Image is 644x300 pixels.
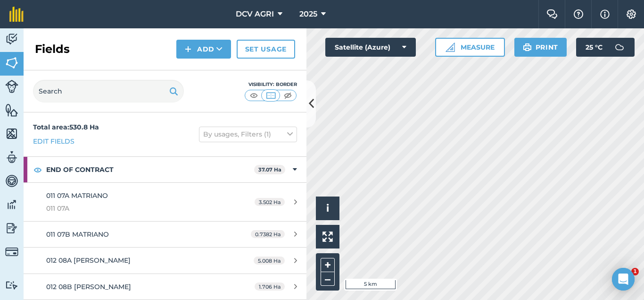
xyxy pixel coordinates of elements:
img: svg+xml;base64,PD94bWwgdmVyc2lvbj0iMS4wIiBlbmNvZGluZz0idXRmLTgiPz4KPCEtLSBHZW5lcmF0b3I6IEFkb2JlIE... [5,80,18,93]
img: A cog icon [626,9,637,19]
img: svg+xml;base64,PHN2ZyB4bWxucz0iaHR0cDovL3d3dy53My5vcmcvMjAwMC9zdmciIHdpZHRoPSIxNyIgaGVpZ2h0PSIxNy... [600,9,610,20]
button: i [316,197,339,220]
div: Open Intercom Messenger [612,268,635,291]
span: 25 ° C [586,38,603,57]
button: Satellite (Azure) [325,38,416,57]
a: 011 07B MATRIANO0.7382 Ha [24,222,306,247]
img: svg+xml;base64,PD94bWwgdmVyc2lvbj0iMS4wIiBlbmNvZGluZz0idXRmLTgiPz4KPCEtLSBHZW5lcmF0b3I6IEFkb2JlIE... [5,150,18,164]
button: Measure [435,38,505,57]
img: svg+xml;base64,PHN2ZyB4bWxucz0iaHR0cDovL3d3dy53My5vcmcvMjAwMC9zdmciIHdpZHRoPSIxOSIgaGVpZ2h0PSIyNC... [169,86,178,97]
img: svg+xml;base64,PHN2ZyB4bWxucz0iaHR0cDovL3d3dy53My5vcmcvMjAwMC9zdmciIHdpZHRoPSI1NiIgaGVpZ2h0PSI2MC... [5,127,18,141]
a: 012 08B [PERSON_NAME]1.706 Ha [24,274,306,300]
img: svg+xml;base64,PHN2ZyB4bWxucz0iaHR0cDovL3d3dy53My5vcmcvMjAwMC9zdmciIHdpZHRoPSI1MCIgaGVpZ2h0PSI0MC... [248,91,260,100]
span: 5.008 Ha [254,257,285,265]
img: svg+xml;base64,PD94bWwgdmVyc2lvbj0iMS4wIiBlbmNvZGluZz0idXRmLTgiPz4KPCEtLSBHZW5lcmF0b3I6IEFkb2JlIE... [610,38,629,57]
span: 1.706 Ha [255,283,285,291]
span: 012 08A [PERSON_NAME] [46,256,131,265]
img: fieldmargin Logo [9,7,24,22]
span: 011 07A MATRIANO [46,191,108,200]
img: svg+xml;base64,PD94bWwgdmVyc2lvbj0iMS4wIiBlbmNvZGluZz0idXRmLTgiPz4KPCEtLSBHZW5lcmF0b3I6IEFkb2JlIE... [5,197,18,212]
a: 011 07A MATRIANO011 07A3.502 Ha [24,183,306,221]
button: 25 °C [576,38,635,57]
strong: Total area : 530.8 Ha [33,123,99,131]
button: + [321,258,335,272]
a: Edit fields [33,136,74,146]
span: 0.7382 Ha [251,230,285,238]
button: Add [176,40,231,59]
img: Two speech bubbles overlapping with the left bubble in the forefront [546,9,558,19]
strong: END OF CONTRACT [46,157,254,182]
strong: 37.07 Ha [258,166,281,173]
img: svg+xml;base64,PHN2ZyB4bWxucz0iaHR0cDovL3d3dy53My5vcmcvMjAwMC9zdmciIHdpZHRoPSIxNCIgaGVpZ2h0PSIyNC... [185,43,191,55]
span: i [326,202,329,214]
img: svg+xml;base64,PHN2ZyB4bWxucz0iaHR0cDovL3d3dy53My5vcmcvMjAwMC9zdmciIHdpZHRoPSI1NiIgaGVpZ2h0PSI2MC... [5,103,18,117]
img: svg+xml;base64,PHN2ZyB4bWxucz0iaHR0cDovL3d3dy53My5vcmcvMjAwMC9zdmciIHdpZHRoPSIxOCIgaGVpZ2h0PSIyNC... [33,164,42,175]
img: svg+xml;base64,PD94bWwgdmVyc2lvbj0iMS4wIiBlbmNvZGluZz0idXRmLTgiPz4KPCEtLSBHZW5lcmF0b3I6IEFkb2JlIE... [5,174,18,188]
span: 011 07A [46,203,223,214]
button: – [321,272,335,286]
img: svg+xml;base64,PD94bWwgdmVyc2lvbj0iMS4wIiBlbmNvZGluZz0idXRmLTgiPz4KPCEtLSBHZW5lcmF0b3I6IEFkb2JlIE... [5,221,18,235]
h2: Fields [35,42,70,57]
img: svg+xml;base64,PD94bWwgdmVyc2lvbj0iMS4wIiBlbmNvZGluZz0idXRmLTgiPz4KPCEtLSBHZW5lcmF0b3I6IEFkb2JlIE... [5,281,18,290]
div: END OF CONTRACT37.07 Ha [24,157,306,182]
button: Print [514,38,567,57]
img: svg+xml;base64,PHN2ZyB4bWxucz0iaHR0cDovL3d3dy53My5vcmcvMjAwMC9zdmciIHdpZHRoPSI1MCIgaGVpZ2h0PSI0MC... [282,91,294,100]
img: Four arrows, one pointing top left, one top right, one bottom right and the last bottom left [322,231,333,242]
input: Search [33,80,184,103]
a: Set usage [237,40,295,59]
img: Ruler icon [446,43,455,52]
img: svg+xml;base64,PHN2ZyB4bWxucz0iaHR0cDovL3d3dy53My5vcmcvMjAwMC9zdmciIHdpZHRoPSIxOSIgaGVpZ2h0PSIyNC... [523,42,532,53]
span: 2025 [299,9,317,20]
img: svg+xml;base64,PHN2ZyB4bWxucz0iaHR0cDovL3d3dy53My5vcmcvMjAwMC9zdmciIHdpZHRoPSI1NiIgaGVpZ2h0PSI2MC... [5,56,18,70]
div: Visibility: Border [244,81,297,88]
img: A question mark icon [573,9,584,19]
span: DCV AGRI [236,9,274,20]
span: 1 [631,268,639,275]
span: 011 07B MATRIANO [46,230,109,239]
img: svg+xml;base64,PD94bWwgdmVyc2lvbj0iMS4wIiBlbmNvZGluZz0idXRmLTgiPz4KPCEtLSBHZW5lcmF0b3I6IEFkb2JlIE... [5,32,18,46]
span: 012 08B [PERSON_NAME] [46,283,131,291]
button: By usages, Filters (1) [199,127,297,142]
img: svg+xml;base64,PD94bWwgdmVyc2lvbj0iMS4wIiBlbmNvZGluZz0idXRmLTgiPz4KPCEtLSBHZW5lcmF0b3I6IEFkb2JlIE... [5,245,18,258]
span: 3.502 Ha [255,198,285,206]
img: svg+xml;base64,PHN2ZyB4bWxucz0iaHR0cDovL3d3dy53My5vcmcvMjAwMC9zdmciIHdpZHRoPSI1MCIgaGVpZ2h0PSI0MC... [265,91,277,100]
a: 012 08A [PERSON_NAME]5.008 Ha [24,248,306,273]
